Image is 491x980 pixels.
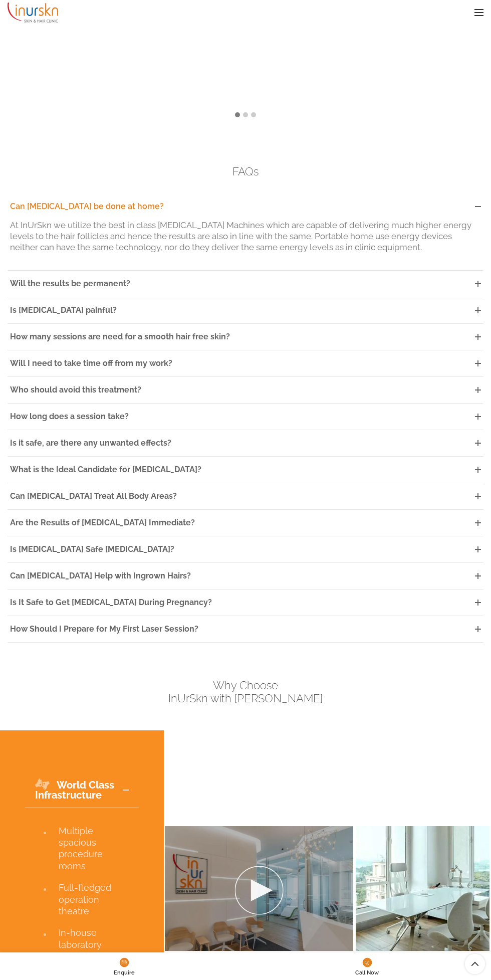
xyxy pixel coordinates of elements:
span: Will I need to take time off from my work? [10,358,172,368]
a: Can [MEDICAL_DATA] Treat All Body Areas? [8,483,483,509]
span: Is [MEDICAL_DATA] Safe [MEDICAL_DATA]? [10,544,174,554]
a: World Class Infrastructure [25,773,139,807]
a: Will the results be permanent? [8,271,483,297]
a: Is [MEDICAL_DATA] painful? [8,297,483,323]
a: Call Now [245,955,488,977]
h4: FAQs [8,165,483,178]
span: Enquire [8,969,240,976]
a: Can [MEDICAL_DATA] Help with Ingrown Hairs? [8,563,483,589]
span: Multiple spacious procedure rooms [59,825,120,872]
a: Enquire [3,955,245,977]
img: play-icon.png [234,865,284,915]
span: Can [MEDICAL_DATA] Help with Ingrown Hairs? [10,571,191,580]
a: Is it safe, are there any unwanted effects? [8,430,483,456]
span: Is It Safe to Get [MEDICAL_DATA] During Pregnancy? [10,598,212,607]
span: World Class Infrastructure [35,779,114,801]
span: What is the Ideal Candidate for [MEDICAL_DATA]? [10,465,201,474]
a: Is [MEDICAL_DATA] Safe [MEDICAL_DATA]? [8,536,483,562]
span: Can [MEDICAL_DATA] be done at home? [10,202,164,211]
span: Can [MEDICAL_DATA] Treat All Body Areas? [10,491,177,501]
span: Call Now [251,969,483,976]
span: Is [MEDICAL_DATA] painful? [10,305,117,315]
span: In-house laboratory [59,927,120,950]
span: How many sessions are need for a smooth hair free skin? [10,332,230,341]
a: Are the Results of [MEDICAL_DATA] Immediate? [8,510,483,536]
span: Is it safe, are there any unwanted effects? [10,438,171,448]
a: Who should avoid this treatment? [8,377,483,403]
h4: Why Choose InUrSkn with [PERSON_NAME] [8,679,483,705]
a: How long does a session take? [8,404,483,430]
p: At InUrSkn we utilize the best in class [MEDICAL_DATA] Machines which are capable of delivering m... [10,220,481,253]
span: Who should avoid this treatment? [10,385,141,395]
a: Is It Safe to Get [MEDICAL_DATA] During Pregnancy? [8,590,483,616]
span: How Should I Prepare for My First Laser Session? [10,624,198,634]
span: How long does a session take? [10,412,129,421]
span: Full-fledged operation theatre [59,882,120,917]
a: What is the Ideal Candidate for [MEDICAL_DATA]? [8,457,483,483]
a: How Should I Prepare for My First Laser Session? [8,616,483,642]
span: Will the results be permanent? [10,279,130,288]
span: Are the Results of [MEDICAL_DATA] Immediate? [10,518,195,527]
a: Scroll To Top [465,954,485,974]
a: How many sessions are need for a smooth hair free skin? [8,324,483,350]
a: Will I need to take time off from my work? [8,350,483,376]
a: Can [MEDICAL_DATA] be done at home? [8,193,483,220]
